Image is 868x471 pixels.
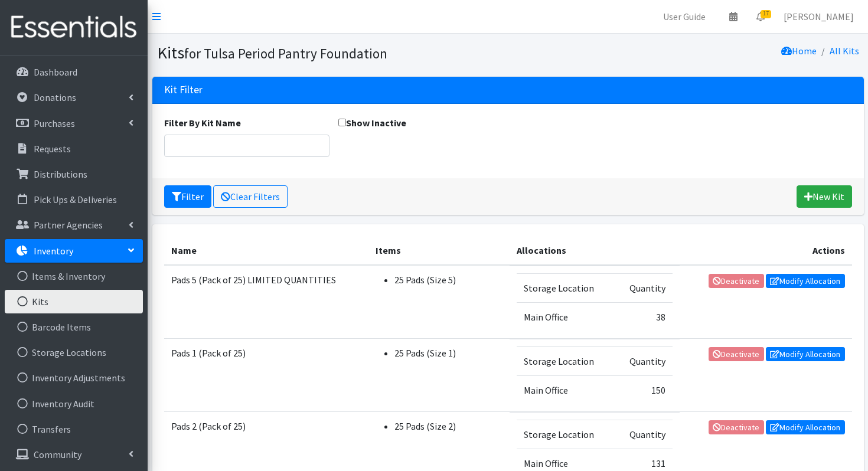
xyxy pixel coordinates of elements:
[517,273,615,302] td: Storage Location
[761,10,771,18] span: 17
[5,162,143,186] a: Distributions
[614,375,673,404] td: 150
[338,119,346,126] input: Show Inactive
[774,5,863,28] a: [PERSON_NAME]
[614,273,673,302] td: Quantity
[5,315,143,339] a: Barcode Items
[654,5,715,28] a: User Guide
[781,45,817,57] a: Home
[5,60,143,84] a: Dashboard
[5,213,143,237] a: Partner Agencies
[614,346,673,375] td: Quantity
[5,264,143,288] a: Items & Inventory
[5,417,143,441] a: Transfers
[164,339,369,412] td: Pads 1 (Pack of 25)
[5,239,143,263] a: Inventory
[34,194,117,205] p: Pick Ups & Deliveries
[34,117,75,129] p: Purchases
[34,245,73,257] p: Inventory
[5,341,143,364] a: Storage Locations
[766,347,845,361] a: Modify Allocation
[34,91,76,103] p: Donations
[157,42,504,63] h1: Kits
[5,366,143,390] a: Inventory Adjustments
[5,86,143,109] a: Donations
[34,66,77,78] p: Dashboard
[5,443,143,466] a: Community
[164,185,211,208] button: Filter
[164,84,203,96] h3: Kit Filter
[680,236,851,265] th: Actions
[164,116,241,130] label: Filter By Kit Name
[34,168,87,180] p: Distributions
[394,346,502,360] li: 25 Pads (Size 1)
[394,273,502,287] li: 25 Pads (Size 5)
[614,302,673,331] td: 38
[34,219,103,231] p: Partner Agencies
[5,112,143,135] a: Purchases
[517,375,615,404] td: Main Office
[510,236,680,265] th: Allocations
[830,45,859,57] a: All Kits
[164,265,369,339] td: Pads 5 (Pack of 25) LIMITED QUANTITIES
[34,143,71,155] p: Requests
[5,392,143,416] a: Inventory Audit
[184,45,387,62] small: for Tulsa Period Pantry Foundation
[517,420,615,449] td: Storage Location
[394,419,502,433] li: 25 Pads (Size 2)
[517,302,615,331] td: Main Office
[213,185,288,208] a: Clear Filters
[164,236,369,265] th: Name
[517,346,615,375] td: Storage Location
[766,274,845,288] a: Modify Allocation
[368,236,509,265] th: Items
[34,449,81,460] p: Community
[5,137,143,161] a: Requests
[797,185,852,208] a: New Kit
[5,8,143,47] img: HumanEssentials
[5,290,143,313] a: Kits
[766,420,845,434] a: Modify Allocation
[338,116,406,130] label: Show Inactive
[747,5,774,28] a: 17
[5,188,143,211] a: Pick Ups & Deliveries
[614,420,673,449] td: Quantity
